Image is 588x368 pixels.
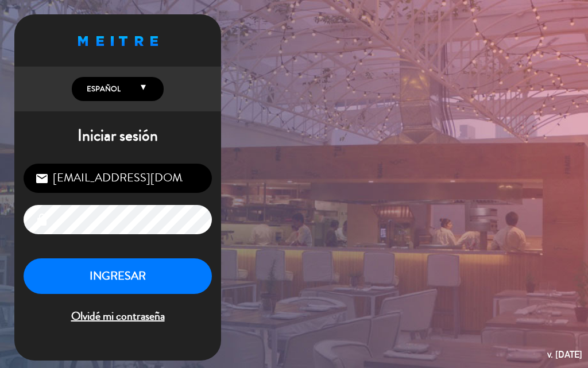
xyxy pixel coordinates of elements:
[35,172,49,185] i: email
[35,213,49,227] i: lock
[24,164,212,193] input: Correo Electrónico
[84,83,121,95] span: Español
[24,258,212,295] button: INGRESAR
[547,347,582,362] div: v. [DATE]
[78,36,158,46] img: MEITRE
[24,307,212,326] span: Olvidé mi contraseña
[14,126,221,146] h1: Iniciar sesión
